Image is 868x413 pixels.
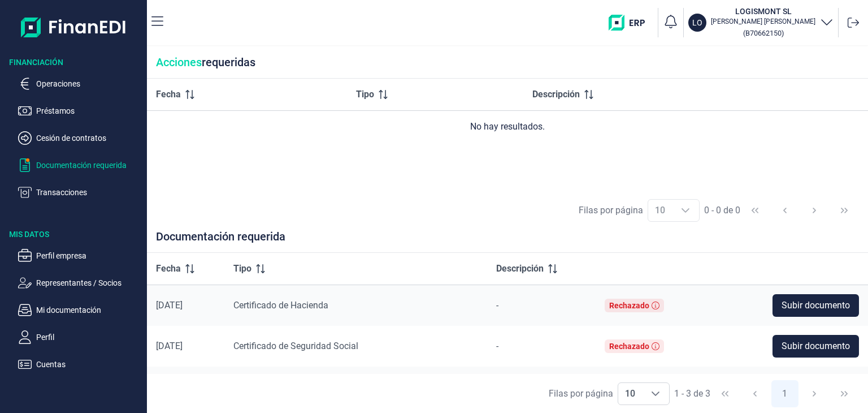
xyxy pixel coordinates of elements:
span: Tipo [233,262,251,276]
p: Préstamos [36,104,142,118]
div: Filas por página [579,204,643,217]
div: Documentación requerida [147,230,868,253]
p: Mi documentación [36,303,142,317]
span: Descripción [496,262,544,276]
p: Transacciones [36,186,142,199]
button: Perfil [18,330,142,344]
span: 1 - 3 de 3 [674,389,710,398]
span: - [496,341,498,351]
span: - [496,300,498,311]
button: Previous Page [771,197,798,224]
div: Rechazado [609,301,649,310]
button: Last Page [831,197,858,224]
span: Certificado de Hacienda [233,300,328,311]
div: [DATE] [156,300,215,311]
span: Certificado de Seguridad Social [233,341,358,351]
span: 0 - 0 de 0 [704,206,740,215]
h3: LOGISMONT SL [711,6,815,17]
button: Cuentas [18,358,142,371]
button: Préstamos [18,104,142,118]
div: requeridas [147,46,868,79]
img: Logo de aplicación [21,9,127,45]
div: Choose [642,383,669,405]
p: Representantes / Socios [36,276,142,290]
button: Previous Page [741,380,769,407]
button: Subir documento [772,294,859,317]
span: 10 [618,383,642,405]
span: Acciones [156,55,202,69]
button: Representantes / Socios [18,276,142,290]
p: [PERSON_NAME] [PERSON_NAME] [711,17,815,26]
div: Filas por página [549,387,613,401]
p: Cesión de contratos [36,131,142,145]
p: Cuentas [36,358,142,371]
span: Subir documento [782,299,850,312]
p: LO [692,17,702,28]
button: Transacciones [18,186,142,199]
div: Choose [672,200,699,221]
button: Page 1 [771,380,798,407]
span: Fecha [156,88,181,101]
p: Perfil [36,330,142,344]
small: Copiar cif [743,29,784,37]
button: First Page [741,197,769,224]
img: erp [609,15,653,31]
button: Next Page [801,380,828,407]
div: Rechazado [609,342,649,351]
button: Next Page [801,197,828,224]
p: Perfil empresa [36,249,142,263]
button: Operaciones [18,77,142,91]
div: No hay resultados. [156,120,859,134]
p: Operaciones [36,77,142,91]
button: Mi documentación [18,303,142,317]
button: Subir documento [772,335,859,358]
p: Documentación requerida [36,158,142,172]
span: Tipo [356,88,374,101]
span: Fecha [156,262,181,276]
span: Subir documento [782,339,850,353]
button: LOLOGISMONT SL[PERSON_NAME] [PERSON_NAME](B70662150) [688,6,834,40]
button: Documentación requerida [18,158,142,172]
div: [DATE] [156,341,215,352]
button: Cesión de contratos [18,131,142,145]
button: First Page [711,380,739,407]
button: Last Page [831,380,858,407]
span: Descripción [532,88,580,101]
button: Perfil empresa [18,249,142,263]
